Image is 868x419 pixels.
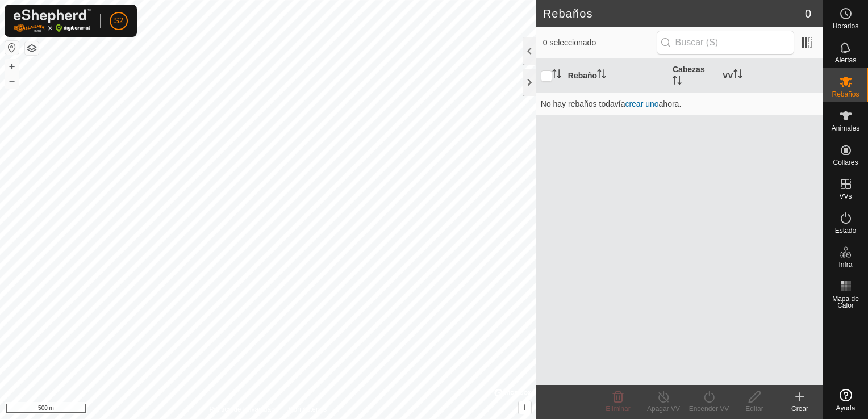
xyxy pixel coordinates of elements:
p-sorticon: Activar para ordenar [733,71,742,80]
span: S2 [114,15,123,27]
img: Logo Gallagher [14,9,91,32]
a: Contáctenos [289,404,327,414]
span: Animales [832,125,859,132]
h2: Rebaños [543,7,805,20]
a: crear uno [625,99,658,108]
p-sorticon: Activar para ordenar [597,71,606,80]
th: Cabezas [668,59,718,93]
span: VVs [839,193,852,200]
button: Capas del Mapa [25,41,39,55]
span: Eliminar [606,405,630,413]
span: 0 [805,5,811,22]
span: Estado [835,227,856,234]
span: i [524,403,526,412]
input: Buscar (S) [657,31,794,55]
span: Mapa de Calor [826,295,865,309]
span: Alertas [835,57,856,64]
button: – [5,74,19,88]
a: Ayuda [823,384,868,416]
div: Encender VV [686,404,732,414]
span: Rebaños [832,91,859,98]
span: Horarios [833,23,858,30]
p-sorticon: Activar para ordenar [552,71,561,80]
button: + [5,60,19,73]
td: No hay rebaños todavía ahora. [536,93,823,115]
span: Collares [833,159,858,166]
a: Política de Privacidad [209,404,274,414]
p-sorticon: Activar para ordenar [673,77,682,86]
div: Editar [732,404,777,414]
th: Rebaño [564,59,668,93]
div: Crear [777,404,823,414]
th: VV [718,59,823,93]
span: Ayuda [836,405,856,412]
span: 0 seleccionado [543,37,657,49]
button: i [519,401,531,414]
div: Apagar VV [641,404,686,414]
span: Infra [838,261,852,268]
button: Restablecer Mapa [5,41,19,55]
